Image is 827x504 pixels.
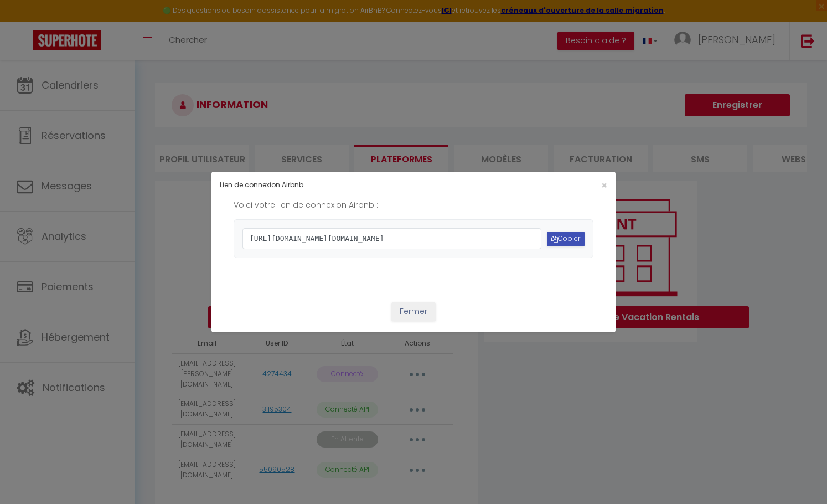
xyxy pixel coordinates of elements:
[601,181,607,191] button: Close
[242,228,541,249] span: [URL][DOMAIN_NAME][DOMAIN_NAME]
[601,178,607,192] span: ×
[9,4,42,38] button: Ouvrir le widget de chat LiveChat
[234,199,593,211] p: Voici votre lien de connexion Airbnb :
[391,302,436,321] button: Fermer
[547,232,585,246] button: Copier
[220,180,473,191] h4: Lien de connexion Airbnb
